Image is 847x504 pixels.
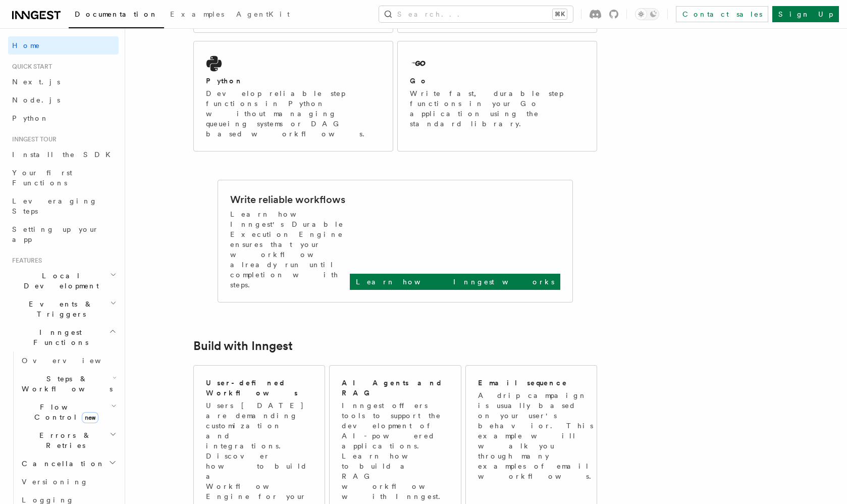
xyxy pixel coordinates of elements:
[8,135,57,143] span: Inngest tour
[18,455,119,473] button: Cancellation
[8,267,119,295] button: Local Development
[164,3,230,27] a: Examples
[8,145,119,164] a: Install the SDK
[397,41,597,152] a: GoWrite fast, durable step functions in your Go application using the standard library.
[75,10,158,18] span: Documentation
[236,10,290,18] span: AgentKit
[8,109,119,127] a: Python
[170,10,224,18] span: Examples
[12,96,60,104] span: Node.js
[379,6,573,22] button: Search...⌘K
[12,169,72,187] span: Your first Functions
[12,40,40,51] span: Home
[82,412,98,423] span: new
[8,164,119,192] a: Your first Functions
[553,9,567,19] kbd: ⌘K
[8,323,119,351] button: Inngest Functions
[22,478,88,486] span: Versioning
[18,473,119,491] a: Versioning
[22,357,126,365] span: Overview
[206,76,243,86] h2: Python
[478,378,568,388] h2: Email sequence
[12,225,99,243] span: Setting up your app
[18,370,119,398] button: Steps & Workflows
[350,274,560,290] a: Learn how Inngest works
[230,192,345,207] h2: Write reliable workflows
[18,374,113,394] span: Steps & Workflows
[8,271,110,291] span: Local Development
[18,402,111,422] span: Flow Control
[22,496,74,504] span: Logging
[12,197,97,215] span: Leveraging Steps
[12,150,117,159] span: Install the SDK
[18,430,110,450] span: Errors & Retries
[18,398,119,426] button: Flow Controlnew
[8,327,109,347] span: Inngest Functions
[356,277,554,287] p: Learn how Inngest works
[676,6,768,22] a: Contact sales
[8,192,119,220] a: Leveraging Steps
[772,6,839,22] a: Sign Up
[8,220,119,248] a: Setting up your app
[193,41,393,152] a: PythonDevelop reliable step functions in Python without managing queueing systems or DAG based wo...
[206,88,381,139] p: Develop reliable step functions in Python without managing queueing systems or DAG based workflows.
[12,114,49,122] span: Python
[478,390,597,481] p: A drip campaign is usually based on your user's behavior. This example will walk you through many...
[12,78,60,86] span: Next.js
[8,73,119,91] a: Next.js
[8,63,52,71] span: Quick start
[8,299,110,319] span: Events & Triggers
[342,400,450,501] p: Inngest offers tools to support the development of AI-powered applications. Learn how to build a ...
[410,88,585,129] p: Write fast, durable step functions in your Go application using the standard library.
[342,378,450,398] h2: AI Agents and RAG
[8,257,42,265] span: Features
[635,8,659,20] button: Toggle dark mode
[18,459,105,469] span: Cancellation
[193,339,293,353] a: Build with Inngest
[8,295,119,323] button: Events & Triggers
[410,76,428,86] h2: Go
[18,426,119,455] button: Errors & Retries
[230,3,296,27] a: AgentKit
[230,209,350,290] p: Learn how Inngest's Durable Execution Engine ensures that your workflow already run until complet...
[18,351,119,370] a: Overview
[8,36,119,55] a: Home
[69,3,164,28] a: Documentation
[8,91,119,109] a: Node.js
[206,378,312,398] h2: User-defined Workflows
